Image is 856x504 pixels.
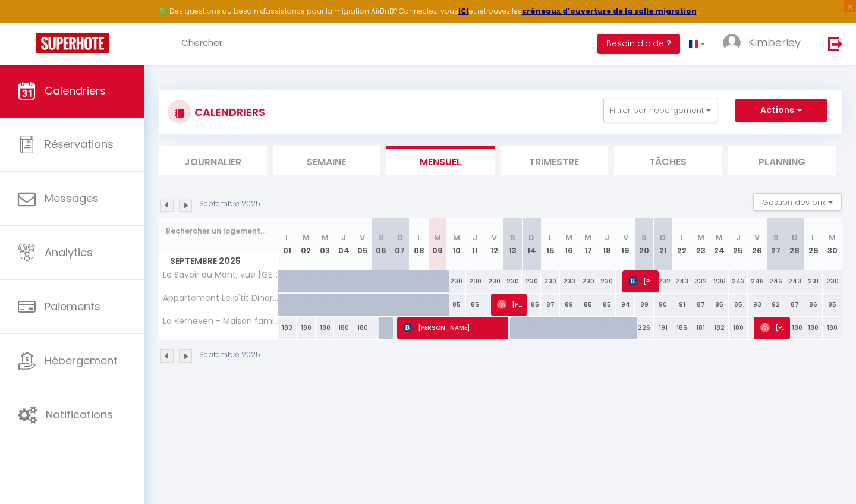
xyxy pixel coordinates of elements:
div: 230 [466,270,485,292]
div: 85 [823,294,842,316]
img: logout [828,36,843,51]
div: 186 [672,317,691,339]
div: 92 [766,294,785,316]
abbr: M [322,232,329,243]
div: 85 [597,294,616,316]
th: 13 [503,218,523,270]
div: 230 [503,270,523,292]
abbr: V [492,232,497,243]
span: Notifications [46,407,113,422]
th: 01 [278,218,297,270]
img: Super Booking [36,33,109,53]
abbr: V [623,232,628,243]
div: 93 [748,294,767,316]
abbr: S [641,232,647,243]
div: 85 [447,294,466,316]
a: ICI [458,6,469,16]
th: 02 [297,218,316,270]
th: 28 [785,218,804,270]
div: 86 [804,294,823,316]
div: 236 [710,270,729,292]
abbr: S [510,232,515,243]
th: 07 [391,218,410,270]
div: 91 [672,294,691,316]
span: Hébergement [45,353,118,368]
abbr: V [360,232,365,243]
div: 230 [541,270,560,292]
span: Chercher [181,36,222,49]
th: 04 [334,218,353,270]
th: 12 [484,218,503,270]
div: 85 [466,294,485,316]
th: 19 [616,218,635,270]
li: Planning [728,146,836,175]
div: 180 [804,317,823,339]
li: Trimestre [501,146,609,175]
abbr: M [584,232,591,243]
abbr: M [697,232,704,243]
th: 20 [635,218,654,270]
th: 25 [729,218,748,270]
span: Appartement Le p'tit Dinardais, Centre-ville [161,294,280,303]
abbr: J [605,232,609,243]
abbr: M [434,232,441,243]
a: créneaux d'ouverture de la salle migration [522,6,697,16]
span: La Kerneven - Maison familiale [161,317,280,326]
th: 24 [710,218,729,270]
li: Semaine [273,146,381,175]
th: 06 [372,218,391,270]
div: 85 [522,294,541,316]
div: 232 [691,270,710,292]
abbr: M [565,232,572,243]
div: 230 [578,270,597,292]
th: 22 [672,218,691,270]
div: 181 [691,317,710,339]
th: 27 [766,218,785,270]
abbr: J [341,232,346,243]
div: 230 [560,270,579,292]
abbr: L [417,232,421,243]
button: Gestion des prix [753,193,842,211]
abbr: D [528,232,534,243]
div: 230 [597,270,616,292]
span: [PERSON_NAME] [403,316,505,339]
div: 230 [823,270,842,292]
th: 08 [410,218,429,270]
div: 243 [729,270,748,292]
th: 05 [353,218,372,270]
abbr: J [473,232,477,243]
th: 26 [748,218,767,270]
th: 03 [316,218,335,270]
div: 232 [654,270,673,292]
abbr: D [397,232,403,243]
div: 180 [785,317,804,339]
div: 230 [447,270,466,292]
span: [PERSON_NAME] [628,270,654,292]
abbr: S [773,232,779,243]
th: 17 [578,218,597,270]
div: 87 [691,294,710,316]
button: Actions [735,99,827,122]
div: 180 [334,317,353,339]
abbr: M [716,232,723,243]
li: Mensuel [386,146,495,175]
button: Besoin d'aide ? [597,34,680,54]
div: 246 [766,270,785,292]
abbr: M [453,232,460,243]
div: 243 [785,270,804,292]
th: 18 [597,218,616,270]
div: 182 [710,317,729,339]
a: ... Kimberley [714,23,816,65]
th: 23 [691,218,710,270]
input: Rechercher un logement... [166,220,271,242]
div: 87 [541,294,560,316]
h3: CALENDRIERS [191,99,265,125]
div: 226 [635,317,654,339]
div: 180 [729,317,748,339]
div: 230 [484,270,503,292]
span: Réservations [45,137,114,152]
th: 29 [804,218,823,270]
div: 94 [616,294,635,316]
